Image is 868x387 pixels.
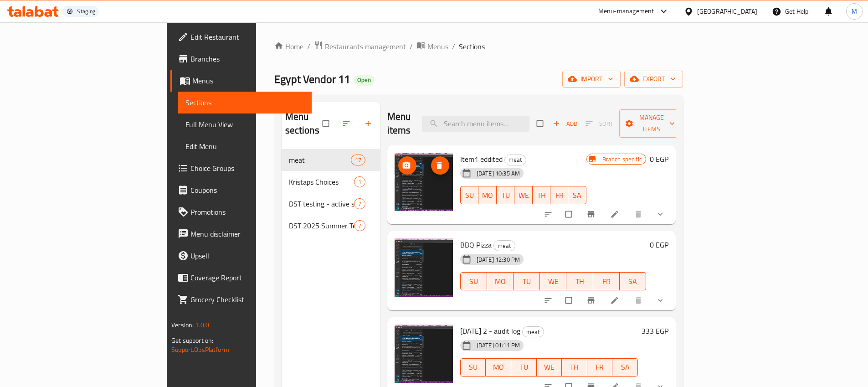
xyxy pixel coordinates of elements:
[431,156,449,175] button: delete image
[560,292,579,309] span: Select to update
[171,335,213,346] span: Get support on:
[289,198,354,209] span: DST testing - active section
[587,358,613,377] button: FR
[537,358,562,377] button: WE
[452,41,455,52] li: /
[354,178,365,186] span: 1
[540,272,566,290] button: WE
[289,155,351,165] span: meat
[632,73,676,85] span: export
[497,186,514,204] button: TU
[478,186,497,204] button: MO
[550,186,568,204] button: FR
[170,245,312,267] a: Upsell
[650,204,672,224] button: show more
[570,73,613,85] span: import
[422,116,529,132] input: search
[620,272,646,290] button: SA
[354,75,375,86] div: Open
[387,110,411,137] h2: Menu items
[489,361,508,374] span: MO
[274,41,683,52] nav: breadcrumb
[289,220,354,231] span: DST 2025 Summer Testing
[464,361,482,374] span: SU
[656,210,665,219] svg: Show Choices
[560,206,579,223] span: Select to update
[460,238,492,252] span: BBQ Pizza
[459,41,485,52] span: Sections
[656,296,665,305] svg: Show Choices
[570,275,589,288] span: TH
[178,114,312,135] a: Full Menu View
[325,41,406,52] span: Restaurants management
[554,189,565,202] span: FR
[505,155,526,165] span: meat
[487,272,514,290] button: MO
[486,358,511,377] button: MO
[354,176,365,187] div: items
[627,112,677,135] span: Manage items
[427,41,448,52] span: Menus
[536,189,547,202] span: TH
[282,145,380,240] nav: Menu sections
[460,358,486,377] button: SU
[531,115,550,132] span: Select section
[593,272,620,290] button: FR
[317,115,336,132] span: Select all sections
[464,189,475,202] span: SU
[460,152,503,166] span: Item1 eddited
[171,319,194,331] span: Version:
[482,189,493,202] span: MO
[190,206,304,217] span: Promotions
[190,294,304,305] span: Grocery Checklist
[572,189,582,202] span: SA
[336,114,358,134] span: Sort sections
[170,267,312,289] a: Coverage Report
[190,53,304,64] span: Branches
[473,341,524,350] span: [DATE] 01:11 PM
[416,41,448,52] a: Menus
[190,185,304,196] span: Coupons
[171,344,229,356] a: Support.OpsPlatform
[178,92,312,114] a: Sections
[511,358,537,377] button: TU
[610,210,621,219] a: Edit menu item
[494,241,515,251] span: meat
[282,149,380,171] div: meat17
[491,275,510,288] span: MO
[612,358,638,377] button: SA
[538,290,560,310] button: sort-choices
[591,361,609,374] span: FR
[460,272,487,290] button: SU
[190,163,304,174] span: Choice Groups
[550,117,580,131] button: Add
[597,275,616,288] span: FR
[473,169,524,178] span: [DATE] 10:35 AM
[178,135,312,157] a: Edit Menu
[190,272,304,283] span: Coverage Report
[170,26,312,48] a: Edit Restaurant
[598,6,654,17] div: Menu-management
[354,200,365,208] span: 7
[351,156,365,165] span: 17
[624,71,683,88] button: export
[650,153,668,165] h6: 0 EGP
[195,319,209,331] span: 1.0.0
[354,220,365,231] div: items
[619,109,684,138] button: Manage items
[581,204,603,224] button: Branch-specific-item
[650,238,668,251] h6: 0 EGP
[282,215,380,237] div: DST 2025 Summer Testing7
[533,186,550,204] button: TH
[580,117,619,131] span: Select section first
[515,361,533,374] span: TU
[518,189,529,202] span: WE
[473,255,524,264] span: [DATE] 12:30 PM
[562,71,621,88] button: import
[623,275,642,288] span: SA
[170,157,312,179] a: Choice Groups
[464,275,483,288] span: SU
